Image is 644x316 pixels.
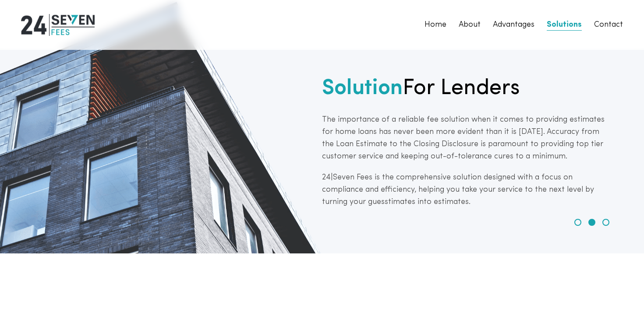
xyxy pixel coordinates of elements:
[602,219,609,226] span: 3
[574,219,581,226] span: 1
[594,19,623,31] a: Contact
[322,114,611,163] p: The importance of a reliable fee solution when it comes to providng estimates for home loans has ...
[588,219,595,226] span: 2
[459,19,481,31] a: About
[493,19,534,31] a: Advantages
[322,72,611,105] h1: For Lenders
[21,14,95,36] img: 24|Seven Fees Logo
[322,77,403,100] b: Solution
[322,172,611,208] p: 24|Seven Fees is the comprehensive solution designed with a focus on compliance and efficiency, h...
[547,19,582,31] a: Solutions
[425,19,446,31] a: Home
